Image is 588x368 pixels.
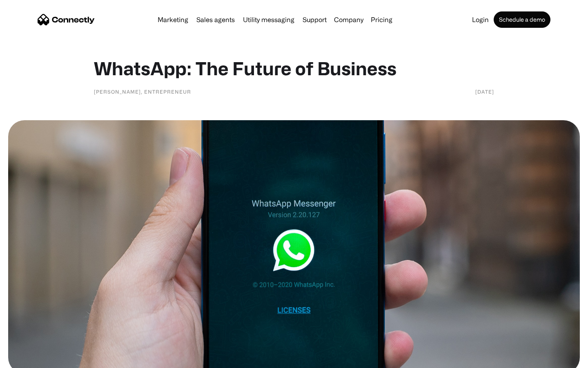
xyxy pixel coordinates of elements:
div: [DATE] [475,88,494,96]
a: Utility messaging [240,16,298,23]
a: Support [299,16,330,23]
ul: Language list [16,354,49,365]
a: Sales agents [193,16,238,23]
a: Pricing [367,16,396,23]
div: [PERSON_NAME], Entrepreneur [94,88,191,96]
a: Login [469,16,492,23]
a: Marketing [154,16,192,23]
div: Company [334,14,363,25]
h1: WhatsApp: The Future of Business [94,57,494,79]
a: Schedule a demo [494,11,550,28]
aside: Language selected: English [8,354,49,365]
